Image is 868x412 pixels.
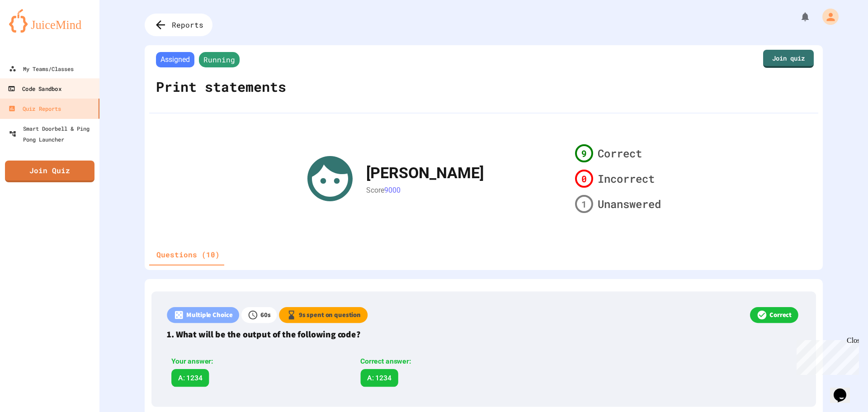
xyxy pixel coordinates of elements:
[769,310,792,320] p: Correct
[793,336,859,375] iframe: chat widget
[384,186,401,194] span: 9000
[149,244,227,265] div: basic tabs example
[366,186,384,194] span: Score
[8,103,61,114] div: Quiz Reports
[598,170,655,187] span: Incorrect
[171,369,209,387] div: A: 1234
[149,244,227,265] button: Questions (10)
[366,161,484,185] div: [PERSON_NAME]
[575,170,593,188] div: 0
[171,356,345,367] div: Your answer:
[5,161,94,182] a: Join Quiz
[830,376,859,403] iframe: chat widget
[360,369,398,387] div: A: 1234
[575,195,593,213] div: 1
[575,144,593,162] div: 9
[783,9,813,24] div: My Notifications
[4,4,62,57] div: Chat with us now!Close
[167,327,800,341] p: 1. What will be the output of the following code?
[260,310,271,320] p: 60 s
[598,196,661,212] span: Unanswered
[360,356,534,367] div: Correct answer:
[9,123,96,145] div: Smart Doorbell & Ping Pong Launcher
[9,9,90,33] img: logo-orange.svg
[154,70,288,104] div: Print statements
[156,52,194,67] span: Assigned
[299,310,361,320] p: 9 s spent on question
[186,310,232,320] p: Multiple Choice
[9,63,74,74] div: My Teams/Classes
[813,6,841,27] div: My Account
[598,145,642,161] span: Correct
[763,50,814,68] a: Join quiz
[172,19,203,30] span: Reports
[199,52,240,67] span: Running
[8,83,61,95] div: Code Sandbox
